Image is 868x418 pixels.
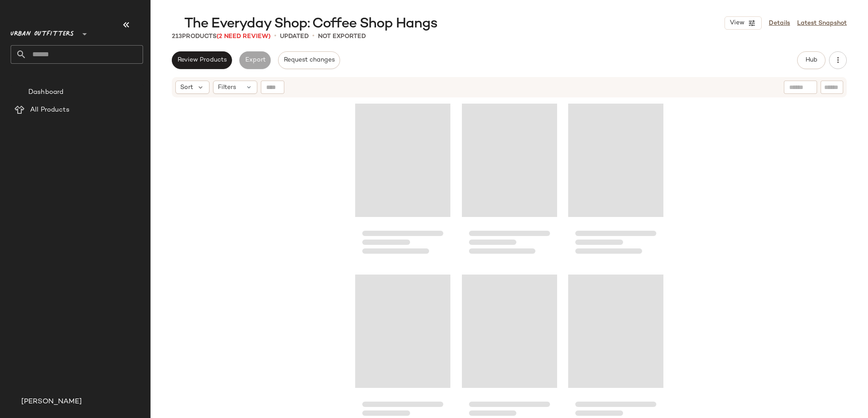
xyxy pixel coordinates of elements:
button: View [725,16,762,30]
span: 213 [172,33,182,40]
span: Urban Outfitters [11,24,74,40]
p: Not Exported [318,32,366,41]
a: Latest Snapshot [797,19,847,28]
p: updated [280,32,309,41]
span: Dashboard [28,87,63,97]
span: View [729,19,744,27]
span: [PERSON_NAME] [21,397,82,407]
span: • [312,31,314,42]
span: (2 Need Review) [217,33,271,40]
span: All Products [30,105,70,115]
span: The Everyday Shop: Coffee Shop Hangs [184,15,437,33]
span: Sort [180,83,193,92]
button: Hub [797,51,825,69]
div: Products [172,32,271,41]
div: Loading... [355,100,450,264]
span: • [274,31,276,42]
div: Loading... [462,100,557,264]
button: Review Products [172,51,232,69]
span: Hub [805,57,818,64]
div: Loading... [568,100,663,264]
button: Request changes [278,51,340,69]
span: Review Products [177,57,227,64]
span: Request changes [283,57,335,64]
span: Filters [218,83,236,92]
a: Details [769,19,790,28]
